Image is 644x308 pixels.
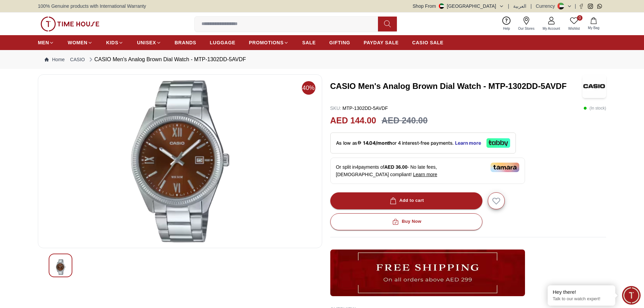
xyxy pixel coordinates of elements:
[566,26,582,31] span: Wishlist
[540,26,563,31] span: My Account
[413,172,437,177] span: Learn more
[137,39,156,46] span: UNISEX
[439,3,444,9] img: United Arab Emirates
[44,80,316,242] img: CASIO Men's Analog Brown Dial Watch - MTP-1302DD-5AVDF
[38,3,146,9] span: 100% Genuine products with International Warranty
[68,37,93,49] a: WOMEN
[582,74,606,98] img: CASIO Men's Analog Brown Dial Watch - MTP-1302DD-5AVDF
[508,3,509,9] span: |
[364,37,399,49] a: PAYDAY SALE
[330,213,482,230] button: Buy Now
[330,114,376,127] h2: AED 144.00
[330,192,482,209] button: Add to cart
[54,259,67,275] img: CASIO Men's Analog Brown Dial Watch - MTP-1302DD-5AVDF
[330,250,525,296] img: ...
[70,56,85,63] a: CASIO
[577,15,582,21] span: 0
[585,25,602,30] span: My Bag
[38,39,49,46] span: MEN
[584,16,603,32] button: My Bag
[210,37,236,49] a: LUGGAGE
[553,296,610,302] p: Talk to our watch expert!
[106,37,123,49] a: KIDS
[500,26,513,31] span: Help
[137,37,161,49] a: UNISEX
[302,39,316,46] span: SALE
[553,289,610,295] div: Hey there!
[382,114,428,127] h3: AED 240.00
[41,17,99,31] img: ...
[68,39,88,46] span: WOMEN
[330,105,341,111] span: SKU :
[413,3,504,9] button: Shop From[GEOGRAPHIC_DATA]
[38,50,606,69] nav: Breadcrumb
[88,55,246,64] div: CASIO Men's Analog Brown Dial Watch - MTP-1302DD-5AVDF
[302,81,315,95] span: 40%
[514,15,539,32] a: Our Stores
[210,39,236,46] span: LUGGAGE
[384,164,407,170] span: AED 36.00
[45,56,65,63] a: Home
[491,163,519,172] img: Tamara
[38,37,54,49] a: MEN
[412,39,444,46] span: CASIO SALE
[175,39,196,46] span: BRANDS
[330,158,525,184] div: Or split in 4 payments of - No late fees, [DEMOGRAPHIC_DATA] compliant!
[588,4,593,9] a: Instagram
[575,3,576,9] span: |
[597,4,602,9] a: Whatsapp
[330,105,388,112] p: MTP-1302DD-5AVDF
[329,37,350,49] a: GIFTING
[583,105,606,112] p: ( In stock )
[175,37,196,49] a: BRANDS
[106,39,118,46] span: KIDS
[412,37,444,49] a: CASIO SALE
[579,4,584,9] a: Facebook
[530,3,532,9] span: |
[364,39,399,46] span: PAYDAY SALE
[622,286,641,305] div: Chat Widget
[330,81,583,92] h3: CASIO Men's Analog Brown Dial Watch - MTP-1302DD-5AVDF
[249,37,289,49] a: PROMOTIONS
[388,197,424,205] div: Add to cart
[536,3,558,9] div: Currency
[329,39,350,46] span: GIFTING
[513,3,526,9] button: العربية
[499,15,514,32] a: Help
[302,37,316,49] a: SALE
[391,218,421,226] div: Buy Now
[249,39,284,46] span: PROMOTIONS
[516,26,537,31] span: Our Stores
[564,15,584,32] a: 0Wishlist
